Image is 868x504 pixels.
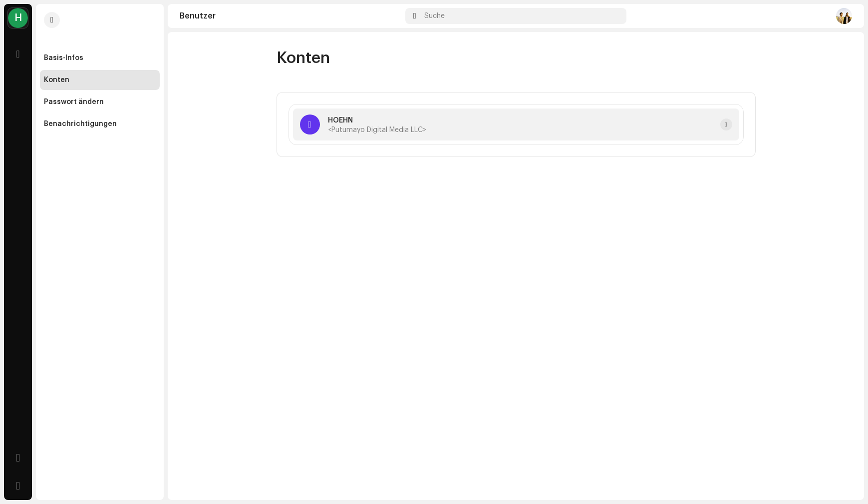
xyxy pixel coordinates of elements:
div: Passwort ändern [44,98,104,106]
re-m-nav-item: Passwort ändern [40,92,160,112]
div: Benutzer [180,12,401,20]
div: Basis-Infos [44,54,83,62]
span: Suche [424,12,445,20]
div: Konten [44,76,69,84]
re-m-nav-item: Benachrichtigungen [40,114,160,134]
span: <Putumayo Digital Media LLC> [328,126,426,133]
span: Konten [277,48,330,68]
re-m-nav-item: Konten [40,70,160,90]
div: Benachrichtigungen [44,120,117,128]
re-m-nav-item: Basis-Infos [40,48,160,68]
p: HOEHN [328,115,426,126]
img: d8767c52-96b1-4f98-8715-fa42d2fc62e3 [836,8,852,24]
div: H [8,8,28,28]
